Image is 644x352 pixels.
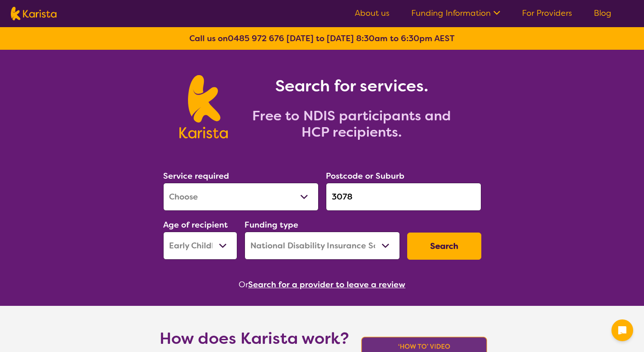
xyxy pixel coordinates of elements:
input: Type [326,183,481,211]
label: Age of recipient [163,219,228,230]
button: Search for a provider to leave a review [248,278,405,291]
a: Funding Information [411,8,500,19]
img: Karista logo [179,75,228,138]
h2: Free to NDIS participants and HCP recipients. [239,108,465,140]
a: For Providers [522,8,572,19]
a: 0485 972 676 [228,33,284,44]
img: Karista logo [11,7,56,20]
label: Postcode or Suburb [326,171,404,181]
a: About us [355,8,390,19]
a: Blog [594,8,611,19]
button: Search [407,233,481,260]
span: Or [239,278,248,291]
h1: How does Karista work? [160,328,349,349]
h1: Search for services. [239,75,465,97]
label: Service required [163,171,229,181]
b: Call us on [DATE] to [DATE] 8:30am to 6:30pm AEST [189,33,455,44]
label: Funding type [244,219,298,230]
